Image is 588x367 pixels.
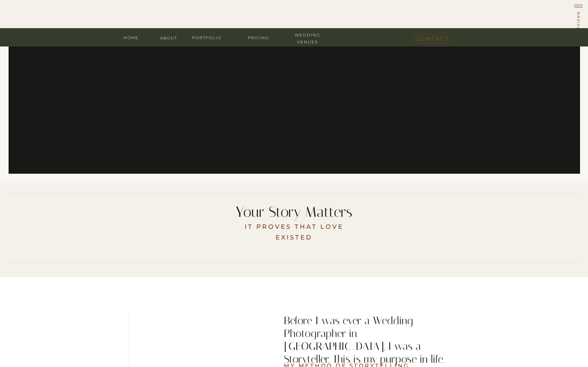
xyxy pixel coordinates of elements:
[171,203,417,221] h2: Your Story Matters
[284,314,456,354] h2: Before I was ever a Wedding Photographer in [GEOGRAPHIC_DATA], I was a Storyteller. This is my pu...
[188,34,225,40] a: portfolio
[240,34,277,40] a: Pricing
[225,221,363,230] h2: It proves that love existed
[119,34,143,40] a: home
[575,12,581,39] h1: navigate
[156,35,181,40] a: about
[417,34,447,41] a: contact
[289,32,326,37] a: wedding venues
